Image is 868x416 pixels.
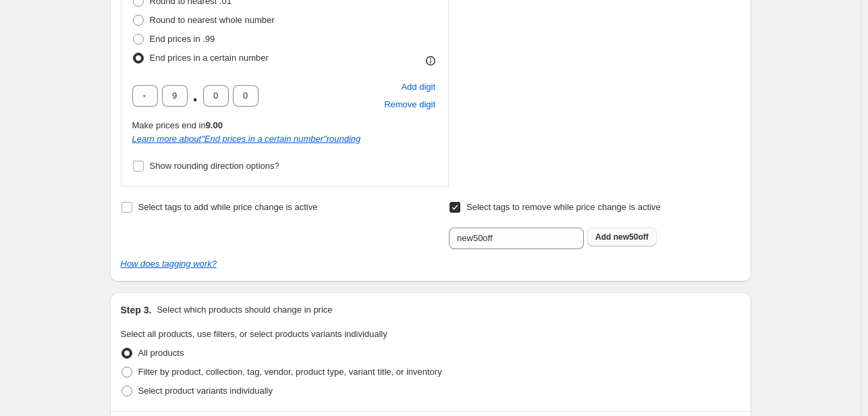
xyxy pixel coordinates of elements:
[138,348,184,358] span: All products
[233,85,259,107] input: ﹡
[150,15,275,25] span: Round to nearest whole number
[150,161,279,171] span: Show rounding direction options?
[121,259,217,269] a: How does tagging work?
[203,85,229,107] input: ﹡
[401,80,435,94] span: Add digit
[132,85,158,107] input: ﹡
[150,34,215,44] span: End prices in .99
[162,85,188,107] input: ﹡
[466,202,661,212] span: Select tags to remove while price change is active
[384,98,435,111] span: Remove digit
[121,303,152,317] h2: Step 3.
[206,120,223,130] b: 9.00
[192,85,199,107] span: .
[157,303,332,317] p: Select which products should change in price
[121,329,387,339] span: Select all products, use filters, or select products variants individually
[382,96,437,113] button: Remove placeholder
[138,202,318,212] span: Select tags to add while price change is active
[138,367,442,377] span: Filter by product, collection, tag, vendor, product type, variant title, or inventory
[595,232,611,242] b: Add
[399,78,437,96] button: Add placeholder
[132,134,361,144] i: Learn more about " End prices in a certain number " rounding
[587,228,657,246] button: Add new50off
[132,134,361,144] a: Learn more about"End prices in a certain number"rounding
[614,232,649,242] span: new50off
[138,386,273,396] span: Select product variants individually
[150,53,269,63] span: End prices in a certain number
[449,228,584,249] input: Select tags to remove
[132,120,223,130] span: Make prices end in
